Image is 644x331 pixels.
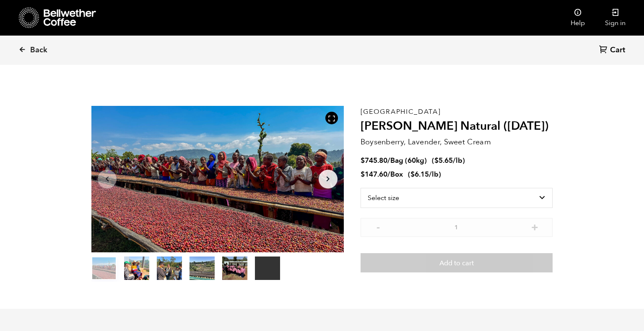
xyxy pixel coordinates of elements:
[599,45,627,56] a: Cart
[361,169,387,179] bdi: 147.60
[408,169,441,179] span: ( )
[387,169,390,179] span: /
[410,169,415,179] span: $
[390,156,427,165] span: Bag (60kg)
[410,169,429,179] bdi: 6.15
[390,169,403,179] span: Box
[434,156,439,165] span: $
[361,169,365,179] span: $
[30,45,47,55] span: Back
[361,136,553,148] p: Boysenberry, Lavender, Sweet Cream
[434,156,453,165] bdi: 5.65
[432,156,465,165] span: ( )
[255,257,280,280] video: Your browser does not support the video tag.
[453,156,462,165] span: /lb
[530,222,540,231] button: +
[361,253,553,272] button: Add to cart
[361,119,553,133] h2: [PERSON_NAME] Natural ([DATE])
[429,169,439,179] span: /lb
[373,222,384,231] button: -
[361,156,387,165] bdi: 745.80
[387,156,390,165] span: /
[361,156,365,165] span: $
[610,45,625,55] span: Cart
